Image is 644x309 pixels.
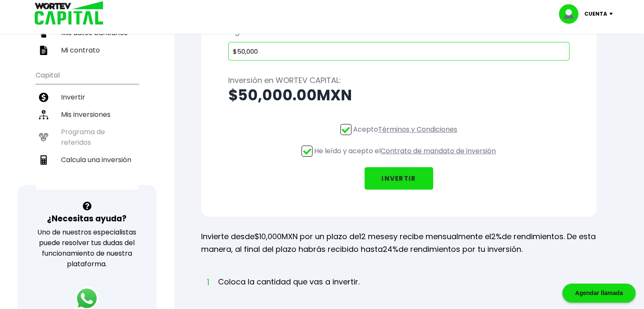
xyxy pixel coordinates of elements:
li: Coloca la cantidad que vas a invertir. [218,276,359,303]
p: Inversión en WORTEV CAPITAL: [228,74,569,87]
div: Agendar llamada [562,284,636,303]
p: Acepto [353,124,457,135]
a: Mis inversiones [36,106,138,123]
ul: Capital [36,66,138,190]
img: calculadora-icon.17d418c4.svg [39,155,48,165]
a: Mi contrato [36,41,138,59]
span: $10,000 [254,231,282,242]
a: Contrato de mandato de inversión [381,146,496,156]
img: icon-down [607,13,619,15]
p: Cuenta [584,8,607,20]
p: He leído y acepto el [314,146,496,156]
span: 24% [383,244,398,254]
img: invertir-icon.b3b967d7.svg [39,93,48,102]
h3: ¿Necesitas ayuda? [47,212,127,225]
a: Términos y Condiciones [378,124,457,134]
span: 2% [491,231,502,242]
img: profile-image [559,4,584,24]
img: contrato-icon.f2db500c.svg [39,46,48,55]
a: Invertir [36,88,138,106]
button: INVERTIR [365,167,433,190]
a: Calcula una inversión [36,151,138,168]
h2: $50,000.00 MXN [228,87,569,104]
img: inversiones-icon.6695dc30.svg [39,110,48,119]
span: 12 meses [359,231,393,242]
p: Uno de nuestros especialistas puede resolver tus dudas del funcionamiento de nuestra plataforma. [28,227,146,269]
p: Invierte desde MXN por un plazo de y recibe mensualmente el de rendimientos. De esta manera, al f... [201,230,597,256]
span: 1 [205,276,210,289]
